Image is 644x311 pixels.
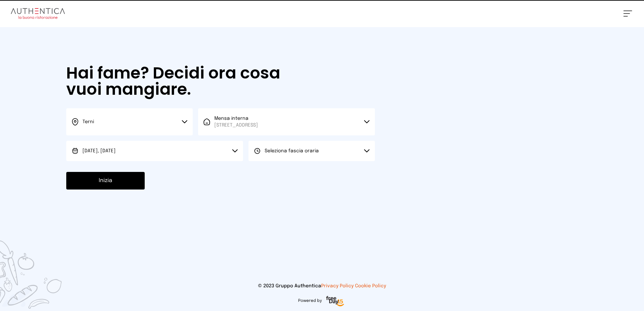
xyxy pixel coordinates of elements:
[248,141,375,161] button: Seleziona fascia oraria
[355,284,386,288] a: Cookie Policy
[66,108,193,135] button: Terni
[265,149,319,153] span: Seleziona fascia oraria
[66,172,145,190] button: Inizia
[321,284,354,288] a: Privacy Policy
[11,8,65,19] img: logo.8f33a47.png
[214,122,258,129] span: [STREET_ADDRESS]
[198,108,375,135] button: Mensa interna[STREET_ADDRESS]
[214,115,258,129] span: Mensa interna
[66,65,297,97] h1: Hai fame? Decidi ora cosa vuoi mangiare.
[82,119,94,124] span: Terni
[82,149,116,153] span: [DATE], [DATE]
[325,295,346,308] img: logo-freeday.3e08031.png
[298,298,322,304] span: Powered by
[66,141,243,161] button: [DATE], [DATE]
[11,283,633,289] p: © 2023 Gruppo Authentica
